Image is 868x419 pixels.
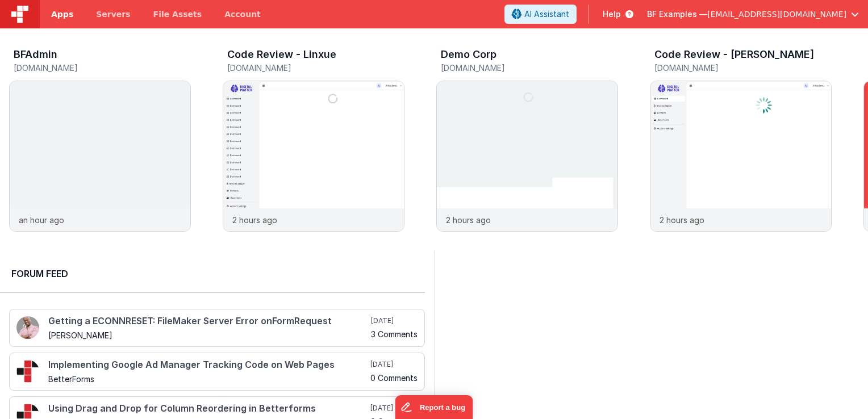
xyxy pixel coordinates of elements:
h3: Code Review - [PERSON_NAME] [654,49,814,60]
h2: Forum Feed [11,267,414,280]
h4: Implementing Google Ad Manager Tracking Code on Web Pages [48,360,368,370]
h5: [DOMAIN_NAME] [654,64,832,72]
span: AI Assistant [524,9,569,20]
p: 2 hours ago [232,214,277,226]
span: [EMAIL_ADDRESS][DOMAIN_NAME] [707,9,846,20]
a: Getting a ECONNRESET: FileMaker Server Error onFormRequest [PERSON_NAME] [DATE] 3 Comments [9,309,425,347]
h3: Code Review - Linxue [227,49,336,60]
h4: Using Drag and Drop for Column Reordering in Betterforms [48,404,368,414]
p: 2 hours ago [446,214,491,226]
span: Help [603,9,621,20]
h4: Getting a ECONNRESET: FileMaker Server Error onFormRequest [48,316,369,326]
iframe: Marker.io feedback button [395,395,473,419]
span: Apps [51,9,73,20]
h5: [DOMAIN_NAME] [227,64,404,72]
h5: BetterForms [48,375,368,383]
h5: 3 Comments [371,330,418,338]
h5: [DOMAIN_NAME] [441,64,618,72]
span: Servers [96,9,130,20]
h5: [DATE] [370,360,418,369]
button: BF Examples — [EMAIL_ADDRESS][DOMAIN_NAME] [647,9,859,20]
h5: [DOMAIN_NAME] [14,64,191,72]
h5: 0 Comments [370,374,418,382]
h5: [DATE] [371,316,418,325]
span: File Assets [153,9,202,20]
span: BF Examples — [647,9,707,20]
p: 2 hours ago [660,214,704,226]
button: AI Assistant [504,5,577,24]
h3: BFAdmin [14,49,57,60]
h5: [DATE] [370,404,418,413]
img: 411_2.png [16,316,39,339]
h5: [PERSON_NAME] [48,331,369,340]
h3: Demo Corp [441,49,496,60]
a: Implementing Google Ad Manager Tracking Code on Web Pages BetterForms [DATE] 0 Comments [9,353,425,391]
img: 295_2.png [16,360,39,383]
